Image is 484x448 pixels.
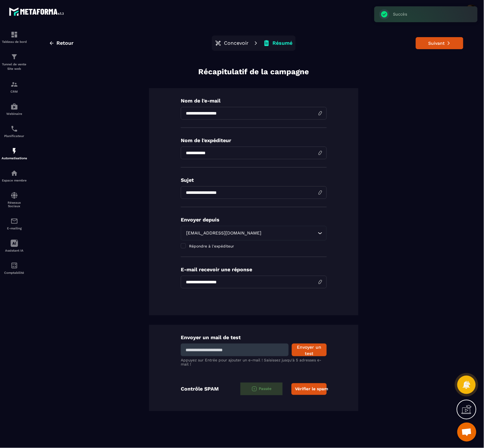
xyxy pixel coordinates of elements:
[2,62,27,71] p: Tunnel de vente Site web
[181,358,327,367] p: Appuyez sur Entrée pour ajouter un e-mail ! Saisissez jusqu'à 5 adresses e-mail !
[2,142,27,165] a: automationsautomationsAutomatisations
[185,230,263,237] span: [EMAIL_ADDRESS][DOMAIN_NAME]
[2,249,27,252] p: Assistant IA
[224,40,249,46] p: Concevoir
[10,53,18,61] img: formation
[181,177,327,183] p: Sujet
[10,147,18,155] img: automations
[10,262,18,269] img: accountant
[181,98,327,104] p: Nom de l'e-mail
[2,120,27,142] a: schedulerschedulerPlanificateur
[291,383,327,395] button: Vérifier le spam
[2,187,27,213] a: social-networksocial-networkRéseaux Sociaux
[181,334,327,340] p: Envoyer un mail de test
[10,125,18,133] img: scheduler
[2,235,27,257] a: Assistant IA
[10,169,18,177] img: automations
[10,103,18,110] img: automations
[416,37,463,49] button: Suivant
[10,192,18,199] img: social-network
[2,257,27,279] a: accountantaccountantComptabilité
[259,386,271,392] p: Passée
[2,90,27,93] p: CRM
[292,344,327,356] button: Envoyer un test
[272,40,292,46] p: Résumé
[2,156,27,160] p: Automatisations
[10,217,18,225] img: email
[2,112,27,115] p: Webinaire
[181,137,327,143] p: Nom de l'expéditeur
[10,31,18,38] img: formation
[2,213,27,235] a: emailemailE-mailing
[44,37,78,49] button: Retour
[181,226,327,240] div: Search for option
[189,244,234,248] span: Répondre à l'expéditeur
[56,40,74,46] span: Retour
[2,40,27,43] p: Tableau de bord
[2,98,27,120] a: automationsautomationsWebinaire
[2,271,27,274] p: Comptabilité
[2,134,27,138] p: Planificateur
[457,423,476,442] div: Open chat
[2,48,27,76] a: formationformationTunnel de vente Site web
[261,37,294,49] button: Résumé
[2,76,27,98] a: formationformationCRM
[181,267,327,273] p: E-mail recevoir une réponse
[2,201,27,208] p: Réseaux Sociaux
[2,227,27,230] p: E-mailing
[2,165,27,187] a: automationsautomationsEspace membre
[213,37,251,49] button: Concevoir
[2,179,27,182] p: Espace membre
[2,26,27,48] a: formationformationTableau de bord
[181,386,219,392] p: Contrôle SPAM
[181,217,327,223] p: Envoyer depuis
[263,230,316,237] input: Search for option
[9,6,66,17] img: logo
[10,81,18,88] img: formation
[199,67,309,77] p: Récapitulatif de la campagne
